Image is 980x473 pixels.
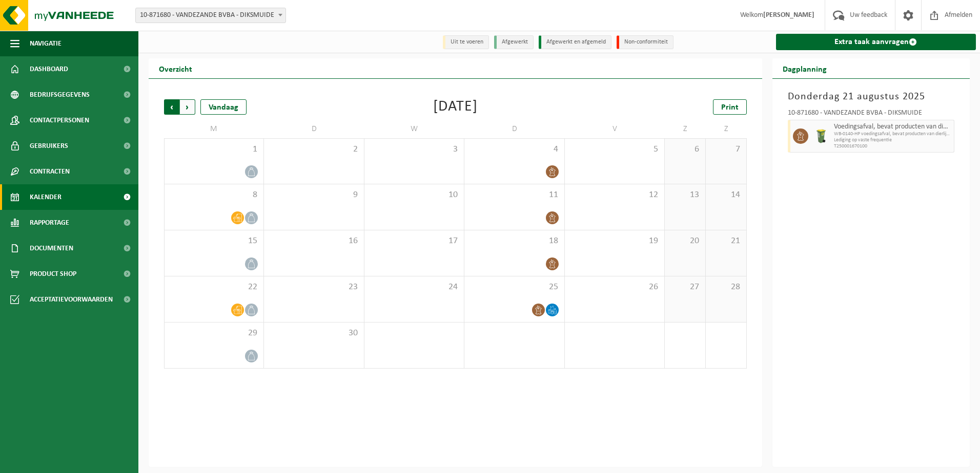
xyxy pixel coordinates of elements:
span: Vorige [164,99,179,115]
span: 17 [370,235,459,247]
h2: Dagplanning [772,58,837,78]
span: 28 [711,282,741,293]
span: Contactpersonen [30,107,89,133]
td: M [164,120,264,138]
span: Print [721,103,739,112]
span: 24 [370,282,459,293]
span: 22 [170,282,258,293]
span: Product Shop [30,261,76,287]
li: Uit te voeren [443,35,489,49]
a: Extra taak aanvragen [776,34,976,50]
span: 21 [711,235,741,247]
span: 25 [469,282,559,293]
span: 12 [570,189,659,201]
span: 6 [670,144,700,155]
span: Contracten [30,159,70,184]
span: 27 [670,282,700,293]
span: 29 [170,328,258,339]
span: 30 [269,328,358,339]
span: WB-0140-HP voedingsafval, bevat producten van dierlijke oors [834,131,952,137]
li: Afgewerkt [494,35,534,49]
div: Vandaag [200,99,247,115]
li: Afgewerkt en afgemeld [539,35,611,49]
span: 4 [469,144,559,155]
span: 7 [711,144,741,155]
span: T250001670100 [834,143,952,149]
span: 16 [269,235,358,247]
strong: [PERSON_NAME] [763,11,814,19]
td: W [364,120,464,138]
span: 13 [670,189,700,201]
span: Voedingsafval, bevat producten van dierlijke oorsprong, onverpakt, categorie 3 [834,123,952,131]
span: 14 [711,189,741,201]
span: 26 [570,282,659,293]
span: 10-871680 - VANDEZANDE BVBA - DIKSMUIDE [135,8,286,23]
span: Gebruikers [30,133,68,159]
div: 10-871680 - VANDEZANDE BVBA - DIKSMUIDE [788,110,955,120]
span: 11 [469,189,559,201]
div: [DATE] [433,99,478,115]
span: 19 [570,235,659,247]
h2: Overzicht [149,58,202,78]
span: 18 [469,235,559,247]
a: Print [713,99,747,115]
span: Rapportage [30,210,69,235]
td: Z [665,120,706,138]
span: Navigatie [30,31,62,56]
span: 10 [370,189,459,201]
span: 5 [570,144,659,155]
span: Dashboard [30,56,68,82]
span: 2 [269,144,358,155]
span: 1 [170,144,258,155]
td: D [464,120,564,138]
span: 20 [670,235,700,247]
td: Z [706,120,747,138]
span: 9 [269,189,358,201]
span: 10-871680 - VANDEZANDE BVBA - DIKSMUIDE [136,8,285,23]
span: Kalender [30,184,62,210]
span: 23 [269,282,358,293]
td: D [264,120,364,138]
span: Volgende [180,99,195,115]
img: WB-0140-HPE-GN-50 [813,128,829,144]
h3: Donderdag 21 augustus 2025 [788,89,955,104]
span: Bedrijfsgegevens [30,82,90,107]
span: Documenten [30,235,73,261]
li: Non-conformiteit [617,35,673,49]
span: 3 [370,144,459,155]
span: 15 [170,235,258,247]
span: 8 [170,189,258,201]
td: V [565,120,665,138]
span: Lediging op vaste frequentie [834,137,952,143]
span: Acceptatievoorwaarden [30,287,113,312]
